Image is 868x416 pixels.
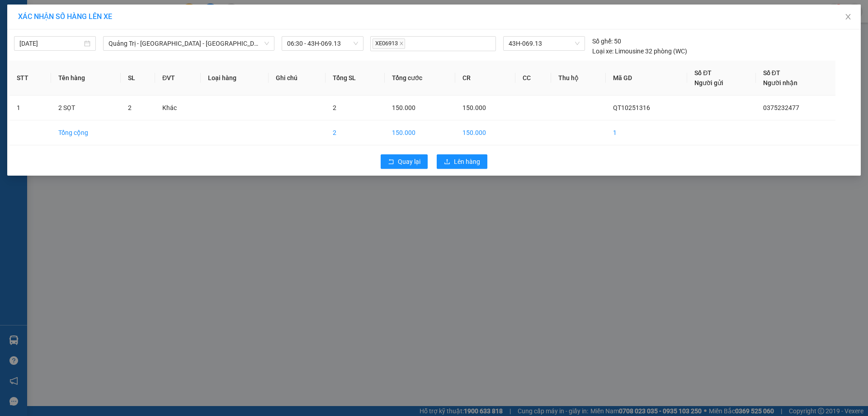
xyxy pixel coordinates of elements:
th: STT [9,61,51,96]
button: uploadLên hàng [437,154,487,169]
span: close [844,13,852,20]
span: XE06913 [373,38,405,49]
td: Tổng cộng [51,120,121,145]
span: 150.000 [392,104,415,111]
span: Người nhận [763,79,797,86]
span: Số ghế: [592,36,613,46]
th: Ghi chú [269,61,325,96]
th: SL [121,61,155,96]
span: Số ĐT [694,69,712,77]
div: 50 [592,36,621,46]
span: 2 [333,104,336,111]
span: close [399,41,404,46]
td: 150.000 [385,120,455,145]
td: 150.000 [455,120,515,145]
span: QT10251316 [613,104,650,111]
td: 2 SỌT [51,96,121,120]
td: 1 [606,120,687,145]
th: CC [515,61,551,96]
span: Lên hàng [454,157,480,167]
span: 150.000 [462,104,486,111]
span: 0375232477 [763,104,799,111]
span: 43H-069.13 [509,37,579,50]
th: CR [455,61,515,96]
span: Quay lại [398,157,420,167]
span: Quảng Trị - Huế - Đà Nẵng - Vũng Tàu [108,37,269,50]
input: 12/10/2025 [19,38,82,48]
span: Số ĐT [763,69,780,77]
span: 2 [128,104,132,111]
td: Khác [155,96,201,120]
button: rollbackQuay lại [381,154,428,169]
button: Close [835,5,861,30]
td: 1 [9,96,51,120]
span: upload [444,158,450,166]
th: Tổng cước [385,61,455,96]
span: XÁC NHẬN SỐ HÀNG LÊN XE [18,12,112,21]
span: Người gửi [694,79,723,86]
span: rollback [388,158,394,166]
div: Limousine 32 phòng (WC) [592,46,687,56]
span: 06:30 - 43H-069.13 [287,37,358,50]
th: Loại hàng [201,61,269,96]
span: Loại xe: [592,46,613,56]
td: 2 [325,120,385,145]
th: Tên hàng [51,61,121,96]
span: down [264,41,269,46]
th: Tổng SL [325,61,385,96]
th: ĐVT [155,61,201,96]
th: Mã GD [606,61,687,96]
th: Thu hộ [551,61,606,96]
